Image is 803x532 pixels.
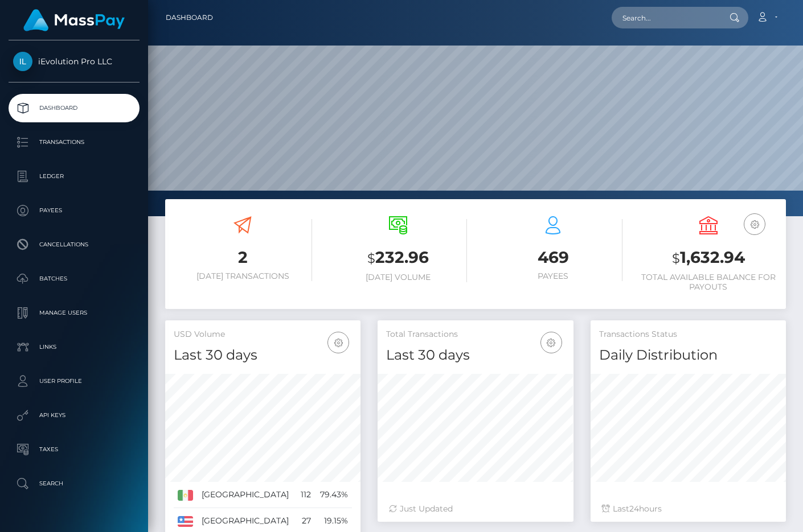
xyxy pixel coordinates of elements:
img: MassPay Logo [23,9,125,31]
p: Batches [13,270,135,287]
span: iEvolution Pro LLC [9,56,140,67]
p: Links [13,339,135,356]
a: Cancellations [9,230,140,259]
a: API Keys [9,401,140,430]
a: Ledger [9,162,140,191]
p: Dashboard [13,100,135,117]
small: $ [672,250,680,266]
a: Links [9,333,140,361]
p: Ledger [13,168,135,185]
img: iEvolution Pro LLC [13,52,32,71]
input: Search... [612,7,719,28]
a: Taxes [9,435,140,464]
h4: Daily Distribution [599,345,777,365]
a: User Profile [9,367,140,395]
p: Search [13,475,135,492]
td: 79.43% [315,482,352,508]
p: Payees [13,202,135,219]
h5: USD Volume [174,329,352,340]
h4: Last 30 days [174,345,352,365]
a: Batches [9,265,140,293]
h3: 1,632.94 [640,246,778,270]
td: 112 [296,482,315,508]
td: [GEOGRAPHIC_DATA] [198,482,296,508]
a: Dashboard [166,6,213,30]
h6: [DATE] Transactions [174,271,312,281]
p: User Profile [13,373,135,390]
a: Dashboard [9,94,140,122]
img: US.png [178,516,193,526]
p: Cancellations [13,236,135,253]
h5: Total Transactions [386,329,564,340]
h4: Last 30 days [386,345,564,365]
a: Payees [9,196,140,225]
h6: Total Available Balance for Payouts [640,273,778,292]
h6: [DATE] Volume [329,273,468,282]
span: 24 [629,504,639,514]
a: Manage Users [9,299,140,327]
a: Search [9,469,140,498]
h3: 232.96 [329,246,468,270]
h6: Payees [484,271,622,281]
p: Transactions [13,134,135,151]
h3: 469 [484,246,622,269]
small: $ [367,250,375,266]
img: MX.png [178,490,193,500]
p: Taxes [13,441,135,458]
h5: Transactions Status [599,329,777,340]
h3: 2 [174,246,312,269]
div: Last hours [602,503,775,515]
p: API Keys [13,407,135,424]
p: Manage Users [13,304,135,321]
div: Just Updated [389,503,562,515]
a: Transactions [9,128,140,156]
